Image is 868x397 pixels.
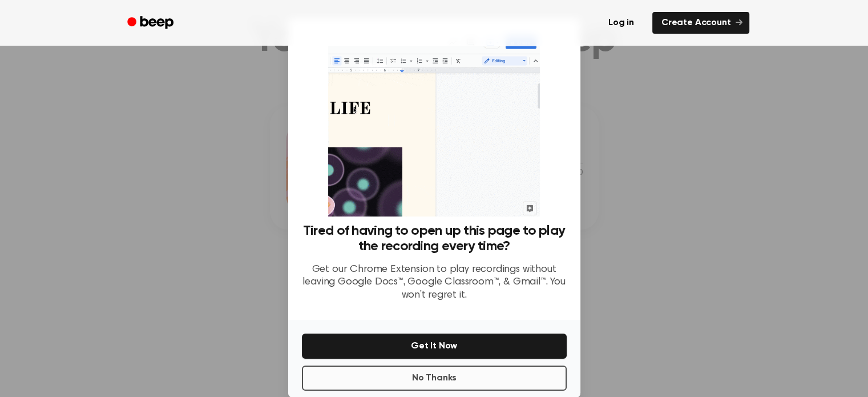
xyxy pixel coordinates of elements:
a: Create Account [652,12,749,34]
button: Get It Now [302,334,567,359]
img: Beep extension in action [328,32,540,216]
a: Beep [119,12,184,34]
h3: Tired of having to open up this page to play the recording every time? [302,223,567,254]
a: Log in [597,10,645,36]
button: No Thanks [302,366,567,391]
p: Get our Chrome Extension to play recordings without leaving Google Docs™, Google Classroom™, & Gm... [302,263,567,302]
